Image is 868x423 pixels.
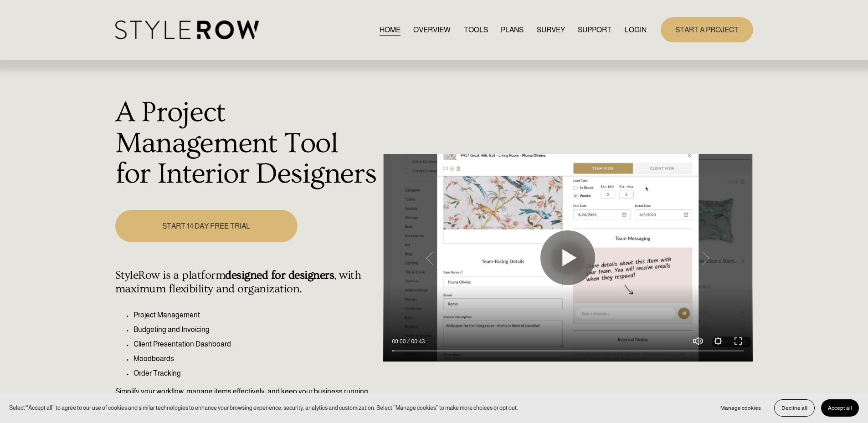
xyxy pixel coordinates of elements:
[661,17,753,42] a: START A PROJECT
[720,405,761,411] span: Manage cookies
[115,20,259,39] img: StyleRow
[714,399,768,417] button: Manage cookies
[392,337,408,346] div: Current time
[134,324,378,335] p: Budgeting and Invoicing
[413,24,451,36] a: OVERVIEW
[225,269,334,282] strong: designed for designers
[115,269,378,296] h4: StyleRow is a platform , with maximum flexibility and organization.
[537,24,565,36] a: SURVEY
[134,310,378,321] p: Project Management
[578,25,611,36] span: SUPPORT
[115,97,378,190] h1: A Project Management Tool for Interior Designers
[380,24,401,36] a: HOME
[821,399,859,417] button: Accept all
[9,403,518,412] p: Select “Accept all” to agree to our use of cookies and similar technologies to enhance your brows...
[578,24,611,36] a: folder dropdown
[540,230,595,285] button: Play
[408,337,427,346] div: Duration
[134,339,378,350] p: Client Presentation Dashboard
[501,24,524,36] a: PLANS
[781,405,807,411] span: Decline all
[774,399,815,417] button: Decline all
[115,210,298,242] a: START 14 DAY FREE TRIAL
[828,405,852,411] span: Accept all
[134,368,378,379] p: Order Tracking
[134,353,378,364] p: Moodboards
[392,348,744,354] input: Seek
[625,24,647,36] a: LOGIN
[115,386,378,408] p: Simplify your workflow, manage items effectively, and keep your business running seamlessly.
[464,24,488,36] a: TOOLS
